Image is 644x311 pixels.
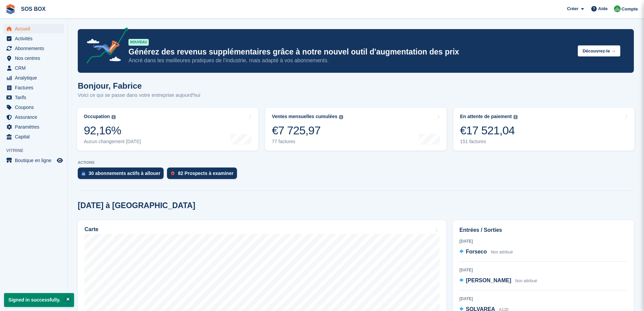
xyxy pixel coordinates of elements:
div: €17 521,04 [460,124,518,137]
h1: Bonjour, Fabrice [78,81,200,90]
a: menu [3,24,64,34]
a: menu [3,73,64,83]
span: Activités [15,34,55,43]
span: Capital [15,132,55,141]
div: [DATE] [459,296,627,302]
img: price-adjustments-announcement-icon-8257ccfd72463d97f412b2fc003d46551f7dbcb40ab6d574587a9cd5c0d94... [81,27,128,66]
span: Forseco [466,249,487,254]
img: icon-info-grey-7440780725fd019a000dd9b08b2336e03edf1995a4989e88bcd33f0948082b44.svg [112,115,116,119]
span: Factures [15,83,55,92]
img: stora-icon-8386f47178a22dfd0bd8f6a31ec36ba5ce8667c1dd55bd0f319d3a0aa187defe.svg [5,4,16,14]
a: [PERSON_NAME] Non attribué [459,276,537,285]
div: Aucun changement [DATE] [84,139,141,145]
a: menu [3,34,64,43]
span: Aide [598,5,607,12]
a: menu [3,112,64,122]
a: menu [3,63,64,73]
a: menu [3,44,64,53]
a: 82 Prospects à examiner [167,168,240,182]
img: active_subscription_to_allocate_icon-d502201f5373d7db506a760aba3b589e785aa758c864c3986d89f69b8ff3... [82,171,85,176]
img: prospect-51fa495bee0391a8d652442698ab0144808aea92771e9ea1ae160a38d050c398.svg [171,171,174,175]
a: menu [3,122,64,132]
h2: [DATE] à [GEOGRAPHIC_DATA] [78,201,195,210]
a: menu [3,83,64,92]
span: Assurance [15,112,55,122]
span: Accueil [15,24,55,34]
a: SOS BOX [18,3,48,15]
div: NOUVEAU [128,39,149,46]
a: Occupation 92,16% Aucun changement [DATE] [77,108,258,151]
div: [DATE] [459,267,627,273]
a: menu [3,132,64,141]
span: Compte [622,6,638,13]
span: CRM [15,63,55,73]
a: menu [3,53,64,63]
img: Fabrice [614,5,621,12]
span: Tarifs [15,93,55,102]
div: Occupation [84,114,110,119]
div: €7 725,97 [272,124,343,137]
p: ACTIONS [78,160,634,165]
div: 30 abonnements actifs à allouer [89,171,160,176]
div: 77 factures [272,139,343,145]
span: Non attribué [491,250,513,254]
button: Découvrez-le → [578,45,620,57]
p: Générez des revenus supplémentaires grâce à notre nouvel outil d'augmentation des prix [128,47,572,57]
h2: Entrées / Sorties [459,226,627,234]
div: 151 factures [460,139,518,145]
span: Non attribué [515,279,537,283]
a: En attente de paiement €17 521,04 151 factures [453,108,635,151]
a: Forseco Non attribué [459,248,513,257]
span: Paramètres [15,122,55,132]
a: menu [3,103,64,112]
div: 82 Prospects à examiner [178,171,233,176]
a: 30 abonnements actifs à allouer [78,168,167,182]
div: Ventes mensuelles cumulées [272,114,337,119]
span: Abonnements [15,44,55,53]
a: Boutique d'aperçu [56,156,64,164]
a: menu [3,93,64,102]
p: Ancré dans les meilleures pratiques de l’industrie, mais adapté à vos abonnements. [128,57,572,64]
span: Boutique en ligne [15,156,55,165]
a: Ventes mensuelles cumulées €7 725,97 77 factures [265,108,446,151]
span: Nos centres [15,53,55,63]
img: icon-info-grey-7440780725fd019a000dd9b08b2336e03edf1995a4989e88bcd33f0948082b44.svg [514,115,518,119]
p: Voici ce qui se passe dans votre entreprise aujourd'hui [78,91,200,99]
span: Coupons [15,103,55,112]
span: [PERSON_NAME] [466,277,511,283]
p: Signed in successfully. [4,293,74,307]
span: Analytique [15,73,55,83]
span: Créer [567,5,578,12]
img: icon-info-grey-7440780725fd019a000dd9b08b2336e03edf1995a4989e88bcd33f0948082b44.svg [339,115,343,119]
div: 92,16% [84,124,141,137]
span: Vitrine [6,147,67,154]
a: menu [3,156,64,165]
div: [DATE] [459,238,627,244]
div: En attente de paiement [460,114,512,119]
h2: Carte [85,226,98,232]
